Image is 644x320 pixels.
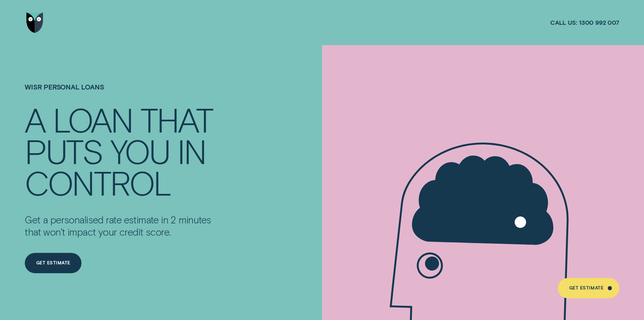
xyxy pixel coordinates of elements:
[25,135,102,167] div: PUTS
[25,104,220,198] h4: A LOAN THAT PUTS YOU IN CONTROL
[558,278,619,298] a: Get Estimate
[140,104,213,135] div: THAT
[110,135,170,167] div: YOU
[25,104,45,135] div: A
[550,19,577,26] span: Call us:
[25,214,220,238] p: Get a personalised rate estimate in 2 minutes that won't impact your credit score.
[25,83,220,104] h1: Wisr Personal Loans
[26,13,43,33] img: Wisr
[25,167,171,198] div: CONTROL
[579,19,619,26] span: 1300 992 007
[25,253,82,273] a: Get Estimate
[53,104,132,135] div: LOAN
[550,19,619,26] a: Call us:1300 992 007
[177,135,206,167] div: IN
